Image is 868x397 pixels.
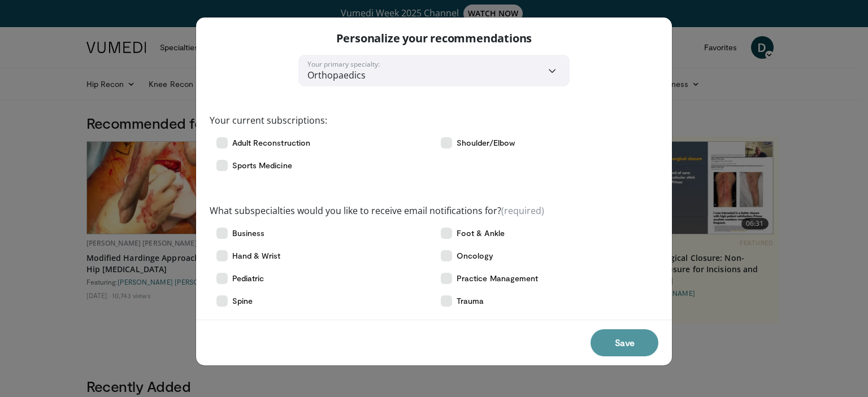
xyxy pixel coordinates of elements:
span: Pediatric [232,273,264,284]
label: Your current subscriptions: [210,114,327,127]
span: Adult Reconstruction [232,137,310,149]
span: Oncology [457,250,494,261]
span: Shoulder/Elbow [457,137,515,149]
span: (required) [501,204,544,217]
label: What subspecialties would you like to receive email notifications for? [210,204,544,217]
span: Hand & Wrist [232,250,281,261]
span: Practice Management [457,273,538,284]
span: Spine [232,295,253,307]
span: Sports Medicine [232,160,292,171]
p: Personalize your recommendations [336,31,532,46]
span: Trauma [457,295,484,307]
span: Foot & Ankle [457,228,505,239]
button: Save [591,329,658,356]
span: Business [232,228,265,239]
